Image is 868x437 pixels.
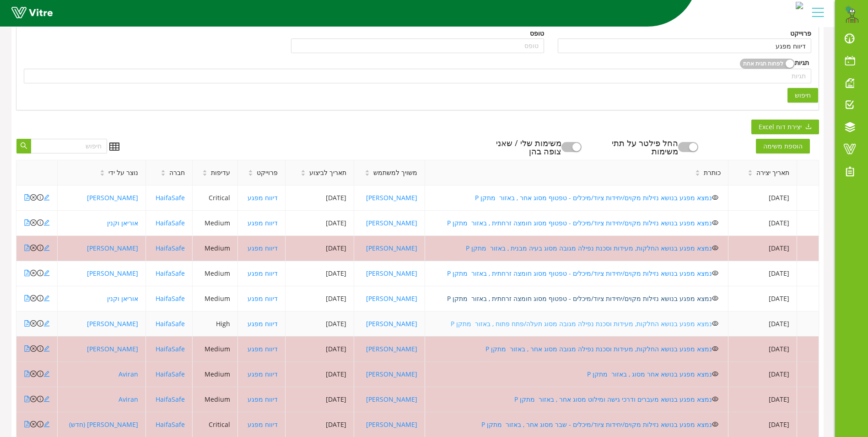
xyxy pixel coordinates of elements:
span: info-circle [37,219,43,226]
span: file-pdf [24,345,30,352]
a: HaifaSafe [156,344,185,353]
span: caret-up [161,169,166,174]
a: [PERSON_NAME] [87,319,138,328]
td: Medium [193,387,238,412]
span: info-circle [37,371,43,377]
td: High [193,311,238,337]
div: פרוייקט [790,28,811,38]
span: caret-up [202,169,207,174]
span: file-pdf [24,295,30,301]
td: [DATE] [728,211,797,236]
span: close-circle [30,270,37,276]
td: [DATE] [728,286,797,311]
a: [PERSON_NAME] [366,420,417,429]
span: יצירת דוח Excel [759,122,802,132]
td: [DATE] [286,261,354,286]
a: [PERSON_NAME] [87,344,138,353]
a: אוריאן וקנין [107,294,138,303]
span: close-circle [30,345,37,352]
span: file-pdf [24,421,30,427]
button: search [16,139,31,153]
span: eye [712,396,718,402]
a: file-pdf [24,395,30,404]
a: HaifaSafe [156,420,185,429]
a: [PERSON_NAME] [366,344,417,353]
a: HaifaSafe [156,370,185,378]
span: file-pdf [24,194,30,201]
img: 1b769f6a-5bd2-4624-b62a-8340ff607ce4.png [843,5,861,23]
a: edit [43,370,50,378]
span: info-circle [37,320,43,327]
a: [PERSON_NAME] [366,269,417,278]
a: [PERSON_NAME] [87,269,138,278]
td: [DATE] [728,311,797,337]
a: file-pdf [24,193,30,202]
a: file-pdf [24,244,30,252]
span: משויך למשתמש [373,168,417,178]
div: משימות שלי / שאני צופה בהן [484,139,561,155]
span: תאריך יצירה [756,168,789,178]
td: [DATE] [728,337,797,362]
span: caret-up [365,169,370,174]
span: caret-down [695,172,700,177]
span: edit [43,345,50,352]
span: caret-up [748,169,753,174]
a: דיווח מפגע [248,370,278,378]
span: edit [43,396,50,402]
span: info-circle [37,270,43,276]
td: [DATE] [728,261,797,286]
a: נמצא מפגע בנושא נזילות מקוים/יחידות ציוד/מיכלים - טפטוף מסוג אחר , באזור מתקן P [475,193,712,202]
span: file-pdf [24,245,30,251]
span: edit [43,371,50,377]
span: caret-down [365,172,370,177]
a: אוריאן וקנין [107,218,138,227]
span: eye [712,320,718,327]
td: [DATE] [728,186,797,211]
span: info-circle [37,295,43,301]
a: HaifaSafe [156,319,185,328]
a: edit [43,193,50,202]
a: edit [43,294,50,303]
span: eye [712,245,718,251]
a: [PERSON_NAME] [87,244,138,252]
a: נמצא מפגע בנושא אחר מסוג , באזור מתקן P [587,370,712,378]
span: file-pdf [24,219,30,226]
span: caret-down [202,172,207,177]
span: file-pdf [24,270,30,276]
a: דיווח מפגע [248,269,278,278]
a: [PERSON_NAME] [87,193,138,202]
a: דיווח מפגע [248,319,278,328]
td: [DATE] [728,362,797,387]
span: close-circle [30,295,37,301]
span: file-pdf [24,371,30,377]
span: פרוייקט [257,168,278,178]
td: [DATE] [286,211,354,236]
a: file-pdf [24,319,30,328]
a: [PERSON_NAME] [366,319,417,328]
a: edit [43,269,50,278]
span: eye [712,270,718,276]
a: HaifaSafe [156,294,185,303]
a: נמצא מפגע בנושא נזילות מקוים/יחידות ציוד/מיכלים - טפטוף מסוג חומצה זרחתית , באזור מתקן P [447,269,712,278]
a: [PERSON_NAME] [366,193,417,202]
a: file-pdf [24,344,30,353]
div: טופס [530,28,544,38]
a: [PERSON_NAME] [366,218,417,227]
span: caret-down [248,172,253,177]
td: Medium [193,236,238,261]
span: caret-down [748,172,753,177]
span: eye [712,295,718,301]
a: Aviran [119,395,138,404]
div: החל פילטר על תתי משימות [600,139,678,155]
td: [DATE] [286,286,354,311]
span: caret-down [161,172,166,177]
a: דיווח מפגע [248,395,278,404]
span: edit [43,245,50,251]
a: [PERSON_NAME] [366,395,417,404]
a: נמצא מפגע בנושא החלקות, מעידות וסכנת נפילה מגובה מסוג תעלה/פתח פתוח , באזור מתקן P [451,319,712,328]
a: HaifaSafe [156,395,185,404]
a: דיווח מפגע [248,294,278,303]
td: Medium [193,261,238,286]
a: נמצא מפגע בנושא החלקות, מעידות וסכנת נפילה מגובה מסוג בעיה מבנית , באזור מתקן P [466,244,712,252]
a: file-pdf [24,269,30,278]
